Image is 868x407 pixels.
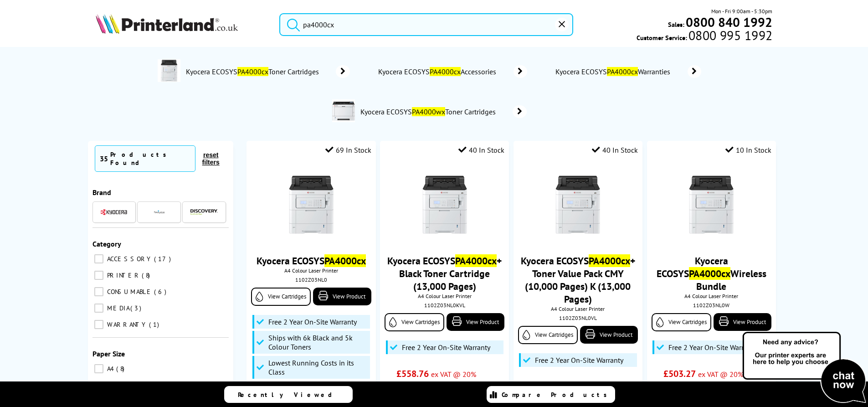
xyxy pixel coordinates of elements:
a: Printerland Logo [96,14,268,36]
mark: PA4000cx [430,67,461,76]
span: Mon - Fri 9:00am - 5:30pm [711,7,772,15]
span: 35 [100,154,108,163]
span: 0800 995 1992 [687,31,772,40]
span: 3 [130,304,144,312]
a: Kyocera ECOSYSPA4000cxWireless Bundle [657,254,766,293]
b: 0800 840 1992 [686,14,772,31]
span: MEDIA [105,304,129,312]
mark: PA4000cx [237,67,268,76]
span: WARRANTY [105,320,148,329]
img: Open Live Chat window [740,330,868,405]
div: 69 In Stock [325,145,371,155]
mark: PA4000cx [689,267,730,280]
span: A4 Colour Laser Printer [518,305,638,312]
span: Kyocera ECOSYS Warranties [555,67,674,76]
span: Category [92,239,121,248]
a: Kyocera ECOSYSPA4000cxAccessories [377,65,527,78]
input: Search product or bra [279,13,573,36]
img: 110c153nl0-deptimage.jpg [332,99,355,122]
span: Recently Viewed [238,391,341,399]
span: 8 [116,365,127,373]
mark: PA4000cx [589,254,630,267]
span: £558.76 [396,368,429,380]
span: Kyocera ECOSYS Toner Cartridges [360,107,499,116]
a: Recently Viewed [224,386,353,403]
span: ex VAT @ 20% [431,370,476,379]
span: Kyocera ECOSYS Toner Cartridges [185,67,322,76]
a: View Product [580,326,638,344]
input: ACCESSORY 17 [94,254,103,263]
img: Navigator [154,206,165,218]
span: Brand [92,188,111,197]
mark: PA4000cx [607,67,638,76]
a: View Cartridges [652,313,711,331]
span: 1 [149,320,161,329]
img: Kyocera [100,209,128,216]
input: MEDIA 3 [94,304,103,313]
span: £503.27 [663,368,696,380]
a: Compare Products [487,386,615,403]
div: 40 In Stock [458,145,504,155]
button: reset filters [195,151,226,166]
input: CONSUMABLE 6 [94,287,103,296]
mark: PA4000cx [455,254,497,267]
img: 1102Z03NL0-deptimage.jpg [158,59,180,82]
input: WARRANTY 1 [94,320,103,329]
img: Kyocera-ECOSYS-PA4000cx-Front-Small.jpg [677,170,745,239]
span: ex VAT @ 20% [698,370,743,379]
img: Kyocera-ECOSYS-PA4000cx-Front-Small.jpg [277,170,345,239]
span: 17 [154,255,173,263]
a: Kyocera ECOSYSPA4000cxWarranties [555,65,701,78]
a: Kyocera ECOSYSPA4000wxToner Cartridges [360,99,527,124]
span: ACCESSORY [105,255,153,263]
span: Free 2 Year On-Site Warranty [402,343,490,352]
a: View Product [447,313,504,331]
a: 0800 840 1992 [684,18,772,26]
span: PRINTER [105,271,141,279]
img: Printerland Logo [96,14,238,34]
div: 1102Z03NL0VL [520,314,636,321]
img: Kyocera-ECOSYS-PA4000cx-Front-Small.jpg [411,170,479,239]
a: Kyocera ECOSYSPA4000cx [257,254,366,267]
a: View Cartridges [518,326,578,344]
input: PRINTER 8 [94,271,103,280]
a: Kyocera ECOSYSPA4000cx+ Black Toner Cartridge (13,000 Pages) [387,254,502,293]
a: View Product [714,313,771,331]
span: 6 [154,288,169,296]
span: CONSUMABLE [105,288,153,296]
a: Kyocera ECOSYSPA4000cx+ Toner Value Pack CMY (10,000 Pages) K (13,000 Pages) [521,254,635,305]
div: 1102Z03NL0 [253,276,369,283]
span: A4 [105,365,115,373]
span: Kyocera ECOSYS Accessories [377,67,500,76]
div: 1102Z03NL0W [654,302,769,309]
span: A4 Colour Laser Printer [251,267,371,274]
span: Free 2 Year On-Site Warranty [535,355,623,365]
a: View Product [313,288,371,305]
span: Free 2 Year On-Site Warranty [268,317,357,326]
span: Lowest Running Costs in its Class [268,358,368,376]
span: £892.28 [530,381,562,392]
div: 1102Z03NL0KVL [387,302,502,309]
img: Kyocera-ECOSYS-PA4000cx-Front-Small.jpg [544,170,612,239]
div: Products Found [110,150,190,167]
span: A4 Colour Laser Printer [652,293,771,299]
span: Sales: [668,20,684,29]
mark: PA4000cx [324,254,366,267]
span: Free 2 Year On-Site Warranty [668,343,757,352]
input: A4 8 [94,364,103,373]
span: Compare Products [502,391,612,399]
mark: PA4000wx [412,107,445,116]
span: Ships with 6k Black and 5k Colour Toners [268,333,368,351]
img: Discovery [190,209,218,215]
a: View Cartridges [251,288,311,306]
a: Kyocera ECOSYSPA4000cxToner Cartridges [185,59,350,84]
span: 8 [142,271,152,279]
span: Customer Service: [637,31,772,42]
div: 40 In Stock [592,145,638,155]
div: 10 In Stock [725,145,771,155]
span: Paper Size [92,349,125,358]
span: A4 Colour Laser Printer [385,293,504,299]
a: View Cartridges [385,313,444,331]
